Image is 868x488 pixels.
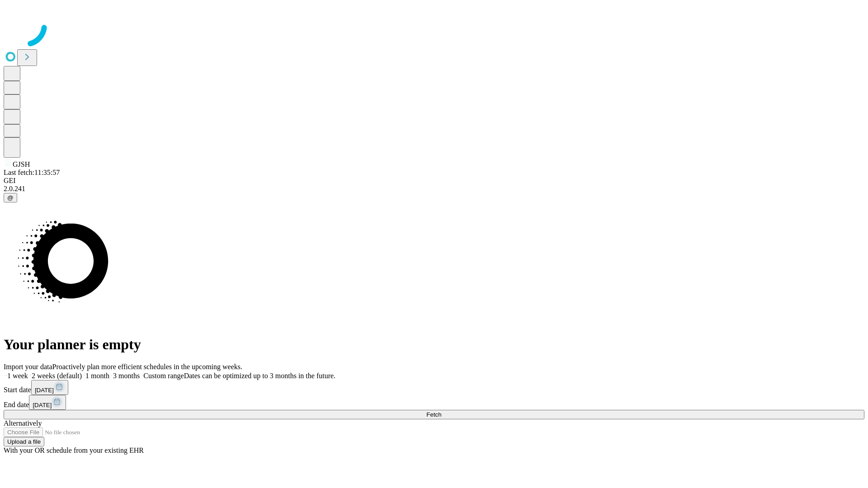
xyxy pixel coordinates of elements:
[4,193,17,202] button: @
[4,363,52,371] span: Import your data
[85,372,109,380] span: 1 month
[7,372,28,380] span: 1 week
[4,185,864,193] div: 2.0.241
[4,446,144,454] span: With your OR schedule from your existing EHR
[29,395,66,410] button: [DATE]
[31,380,68,395] button: [DATE]
[4,380,864,395] div: Start date
[143,372,184,380] span: Custom range
[13,160,30,168] span: GJSH
[426,411,441,418] span: Fetch
[4,395,864,410] div: End date
[4,437,44,446] button: Upload a file
[7,194,14,201] span: @
[33,402,52,408] span: [DATE]
[4,410,864,419] button: Fetch
[4,336,864,353] h1: Your planner is empty
[52,363,242,371] span: Proactively plan more efficient schedules in the upcoming weeks.
[35,387,54,394] span: [DATE]
[4,419,42,427] span: Alternatively
[113,372,140,380] span: 3 months
[4,169,60,176] span: Last fetch: 11:35:57
[32,372,82,380] span: 2 weeks (default)
[184,372,335,380] span: Dates can be optimized up to 3 months in the future.
[4,177,864,185] div: GEI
